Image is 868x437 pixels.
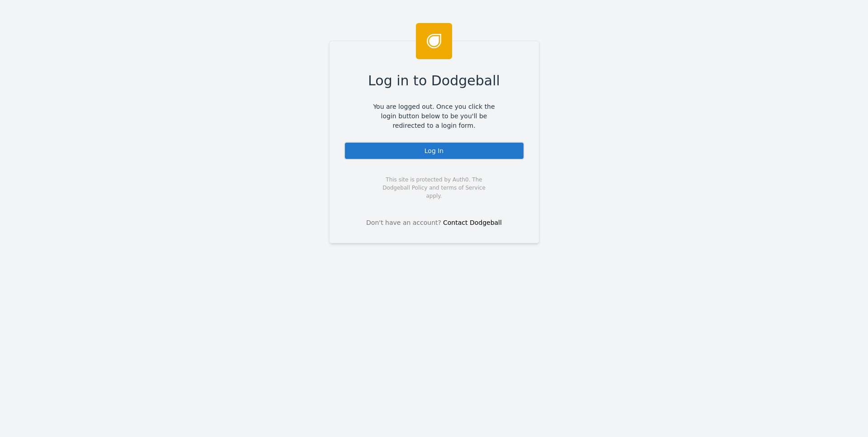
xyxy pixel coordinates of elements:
[344,142,524,160] div: Log In
[366,218,441,228] span: Don't have an account?
[367,102,502,130] span: You are logged out. Once you click the login button below to be you'll be redirected to a login f...
[375,176,494,200] span: This site is protected by Auth0. The Dodgeball Policy and terms of Service apply.
[368,70,500,91] span: Log in to Dodgeball
[443,219,502,226] a: Contact Dodgeball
